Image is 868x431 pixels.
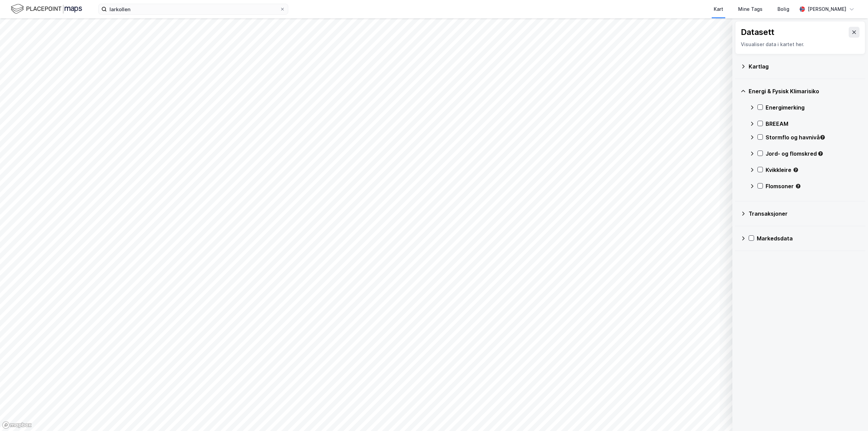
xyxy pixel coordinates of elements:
[11,3,82,15] img: logo.f888ab2527a4732fd821a326f86c7f29.svg
[738,5,763,13] div: Mine Tags
[766,166,860,174] div: Kvikkleire
[795,183,801,189] div: Tooltip anchor
[741,40,860,48] div: Visualiser data i kartet her.
[777,5,789,13] div: Bolig
[808,5,846,13] div: [PERSON_NAME]
[817,151,824,157] div: Tooltip anchor
[749,62,860,71] div: Kartlag
[741,27,774,38] div: Datasett
[107,4,280,14] input: Søk på adresse, matrikkel, gårdeiere, leietakere eller personer
[766,133,860,141] div: Stormflo og havnivå
[834,398,868,431] iframe: Chat Widget
[766,103,860,112] div: Energimerking
[2,421,32,429] a: Mapbox homepage
[766,120,860,128] div: BREEAM
[820,134,826,140] div: Tooltip anchor
[766,150,860,158] div: Jord- og flomskred
[834,398,868,431] div: Kontrollprogram for chat
[714,5,723,13] div: Kart
[793,167,799,173] div: Tooltip anchor
[749,87,860,95] div: Energi & Fysisk Klimarisiko
[749,210,860,218] div: Transaksjoner
[757,234,860,242] div: Markedsdata
[766,182,860,190] div: Flomsoner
